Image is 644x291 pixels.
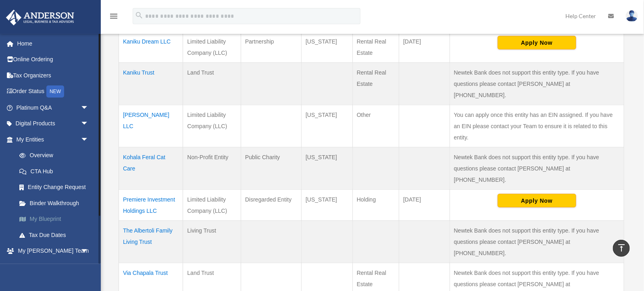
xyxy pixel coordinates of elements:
[450,147,624,189] td: Newtek Bank does not support this entity type. If you have questions please contact [PERSON_NAME]...
[6,131,101,148] a: My Entitiesarrow_drop_down
[11,211,101,227] a: My Blueprint
[626,10,638,22] img: User Pic
[183,147,241,189] td: Non-Profit Entity
[81,259,97,275] span: arrow_drop_down
[301,147,352,189] td: [US_STATE]
[81,243,97,260] span: arrow_drop_down
[119,189,183,220] td: Premiere Investment Holdings LLC
[46,85,64,98] div: NEW
[183,220,241,263] td: Living Trust
[183,105,241,147] td: Limited Liability Company (LLC)
[352,31,399,62] td: Rental Real Estate
[81,100,97,116] span: arrow_drop_down
[498,36,576,50] button: Apply Now
[241,189,301,220] td: Disregarded Entity
[450,105,624,147] td: You can apply once this entity has an EIN assigned. If you have an EIN please contact your Team t...
[11,195,101,211] a: Binder Walkthrough
[183,62,241,105] td: Land Trust
[109,11,119,21] i: menu
[399,31,450,62] td: [DATE]
[241,147,301,189] td: Public Charity
[11,227,101,243] a: Tax Due Dates
[301,31,352,62] td: [US_STATE]
[183,189,241,220] td: Limited Liability Company (LLC)
[109,14,119,21] a: menu
[119,147,183,189] td: Kohala Feral Cat Care
[6,100,101,116] a: Platinum Q&Aarrow_drop_down
[11,148,97,164] a: Overview
[301,189,352,220] td: [US_STATE]
[352,189,399,220] td: Holding
[6,67,101,83] a: Tax Organizers
[11,179,101,195] a: Entity Change Request
[6,52,101,68] a: Online Ordering
[135,11,144,20] i: search
[352,105,399,147] td: Other
[11,163,101,179] a: CTA Hub
[183,31,241,62] td: Limited Liability Company (LLC)
[498,194,576,208] button: Apply Now
[6,83,101,100] a: Order StatusNEW
[6,243,101,259] a: My [PERSON_NAME] Teamarrow_drop_down
[301,105,352,147] td: [US_STATE]
[241,31,301,62] td: Partnership
[450,220,624,263] td: Newtek Bank does not support this entity type. If you have questions please contact [PERSON_NAME]...
[6,35,101,52] a: Home
[119,31,183,62] td: Kaniku Dream LLC
[399,189,450,220] td: [DATE]
[613,240,630,257] a: vertical_align_top
[617,243,626,253] i: vertical_align_top
[81,131,97,148] span: arrow_drop_down
[119,105,183,147] td: [PERSON_NAME] LLC
[352,62,399,105] td: Rental Real Estate
[119,62,183,105] td: Kaniku Trust
[6,259,101,275] a: My Documentsarrow_drop_down
[119,220,183,263] td: The Albertoli Family Living Trust
[6,116,101,132] a: Digital Productsarrow_drop_down
[450,62,624,105] td: Newtek Bank does not support this entity type. If you have questions please contact [PERSON_NAME]...
[4,10,77,25] img: Anderson Advisors Platinum Portal
[81,116,97,132] span: arrow_drop_down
